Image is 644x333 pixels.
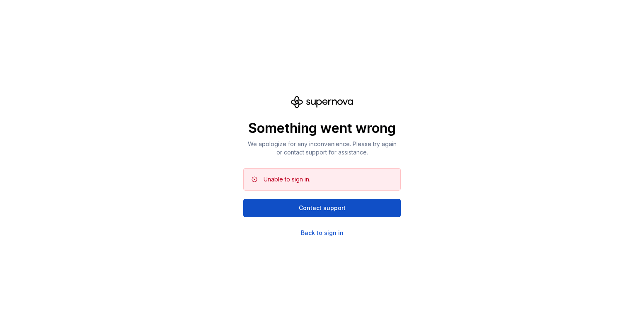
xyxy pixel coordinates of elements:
div: Unable to sign in. [264,175,310,184]
p: Something went wrong [243,120,401,137]
a: Back to sign in [301,229,344,237]
span: Contact support [299,204,346,212]
button: Contact support [243,199,401,217]
p: We apologize for any inconvenience. Please try again or contact support for assistance. [243,140,401,157]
